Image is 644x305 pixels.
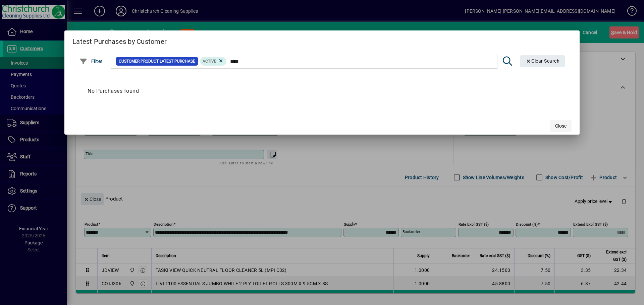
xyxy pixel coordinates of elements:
[81,80,563,102] div: No Purchases found
[200,57,227,66] mat-chip: Product Activation Status: Active
[203,59,216,64] span: Active
[79,59,103,64] span: Filter
[526,58,560,64] span: Clear Search
[78,55,104,67] button: Filter
[555,123,567,130] span: Close
[550,120,572,132] button: Close
[119,58,195,65] span: Customer Product Latest Purchase
[520,55,565,67] button: Clear
[64,30,580,50] h2: Latest Purchases by Customer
